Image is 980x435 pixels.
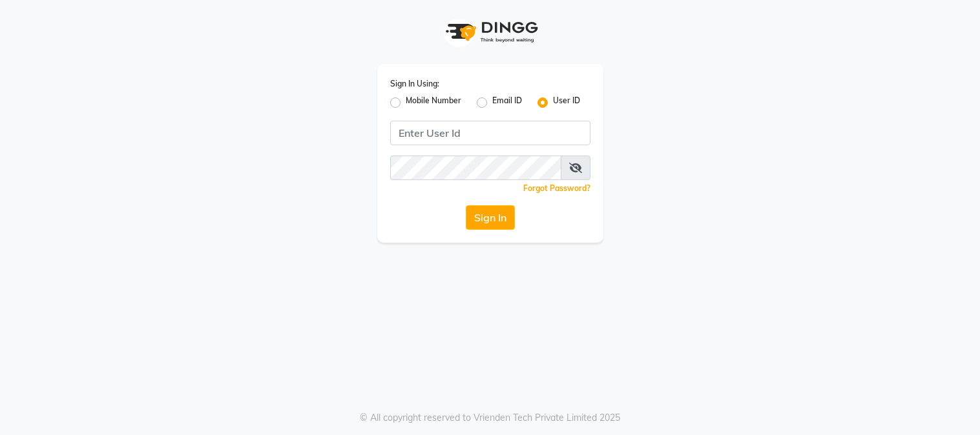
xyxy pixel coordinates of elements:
a: Forgot Password? [523,183,590,193]
label: Email ID [492,95,522,110]
input: Username [390,156,561,180]
label: Mobile Number [406,95,461,110]
label: Sign In Using: [390,78,439,90]
button: Sign In [466,205,515,230]
label: User ID [553,95,580,110]
input: Username [390,121,590,145]
img: logo1.svg [439,13,542,51]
